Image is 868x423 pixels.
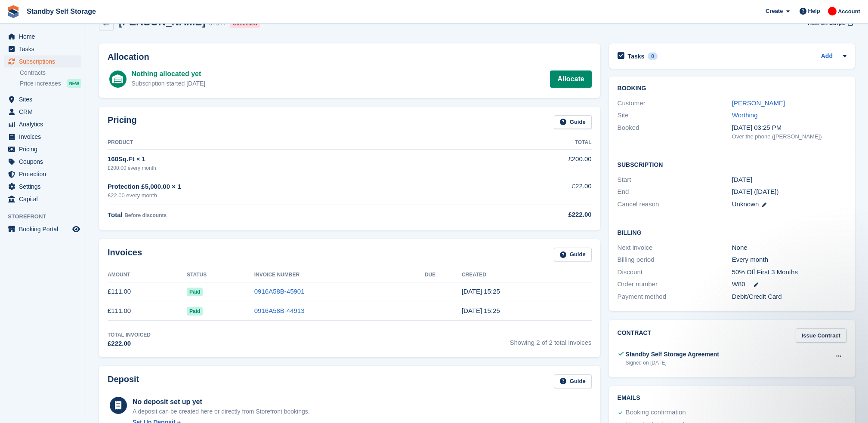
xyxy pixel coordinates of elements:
img: stora-icon-8386f47178a22dfd0bd8f6a31ec36ba5ce8667c1dd55bd0f319d3a0aa187defe.svg [7,5,20,18]
a: menu [4,168,81,180]
span: Help [808,7,820,15]
h2: Emails [618,395,846,402]
a: menu [4,31,81,43]
a: Add [821,52,833,61]
a: 0916A58B-45901 [254,288,305,295]
div: Over the phone ([PERSON_NAME]) [732,132,846,141]
span: Coupons [19,156,71,168]
a: Issue Contract [796,328,846,343]
th: Due [425,268,462,282]
a: Guide [554,374,592,389]
th: Product [108,136,475,150]
div: 50% Off First 3 Months [732,267,846,277]
div: 0 [648,52,658,60]
a: Guide [554,115,592,129]
a: menu [4,193,81,205]
a: menu [4,93,81,105]
a: Worthing [732,111,758,119]
img: Aaron Winter [828,7,837,15]
span: Home [19,31,71,43]
div: Site [618,110,732,120]
a: menu [4,43,81,55]
span: Tasks [19,43,71,55]
time: 2025-08-25 14:25:32 UTC [462,288,500,295]
div: Nothing allocated yet [132,69,206,79]
a: menu [4,55,81,67]
div: Billing period [618,255,732,265]
a: menu [4,118,81,130]
a: Preview store [71,224,81,234]
h2: Booking [618,85,846,92]
div: £200.00 every month [108,164,475,172]
span: Showing 2 of 2 total invoices [510,331,592,349]
a: menu [4,156,81,168]
a: menu [4,131,81,143]
div: Debit/Credit Card [732,292,846,302]
span: Storefront [8,212,86,221]
span: Paid [187,307,203,316]
h2: Contract [618,328,652,343]
div: Booked [618,123,732,141]
div: Booking confirmation [626,408,686,418]
a: Contracts [20,69,81,77]
a: [PERSON_NAME] [732,99,785,107]
div: Start [618,175,732,185]
h2: Invoices [108,248,142,262]
div: Protection £5,000.00 × 1 [108,182,475,192]
div: Order number [618,279,732,289]
div: None [732,243,846,253]
span: Total [108,211,123,218]
a: menu [4,106,81,118]
a: menu [4,223,81,235]
span: Booking Portal [19,223,71,235]
div: NEW [67,79,81,88]
span: W80 [732,279,745,289]
span: CRM [19,106,71,118]
div: Subscription started [DATE] [132,79,206,88]
div: Cancelled [230,19,260,28]
h2: Deposit [108,374,139,389]
td: £200.00 [475,150,591,177]
th: Status [187,268,254,282]
a: Guide [554,248,592,262]
div: 160Sq.Ft × 1 [108,154,475,164]
div: No deposit set up yet [133,397,310,407]
a: Price increases NEW [20,79,81,88]
th: Amount [108,268,187,282]
h2: Tasks [628,52,645,60]
div: 97977 [209,18,227,28]
p: A deposit can be created here or directly from Storefront bookings. [133,407,310,416]
td: £111.00 [108,282,187,301]
div: Next invoice [618,243,732,253]
span: Create [766,7,783,15]
span: Unknown [732,200,759,208]
div: Cancel reason [618,199,732,209]
a: Standby Self Storage [23,4,99,18]
div: Customer [618,98,732,108]
div: £22.00 every month [108,191,475,200]
h2: Billing [618,228,846,236]
time: 2025-07-25 14:25:05 UTC [462,307,500,314]
span: Paid [187,288,203,296]
div: End [618,187,732,197]
div: [DATE] 03:25 PM [732,123,846,133]
time: 2025-07-24 23:00:00 UTC [732,175,752,185]
span: Protection [19,168,71,180]
div: Signed on [DATE] [626,359,719,367]
span: Capital [19,193,71,205]
div: £222.00 [108,339,151,349]
span: Settings [19,181,71,193]
span: Pricing [19,143,71,155]
span: Invoices [19,131,71,143]
h2: Pricing [108,115,137,129]
th: Created [462,268,592,282]
span: Before discounts [124,212,167,218]
h2: Subscription [618,160,846,169]
div: Every month [732,255,846,265]
span: Sites [19,93,71,105]
span: Price increases [20,80,61,88]
a: Allocate [550,70,591,88]
div: Total Invoiced [108,331,151,339]
span: [DATE] ([DATE]) [732,188,779,195]
span: Account [838,7,860,16]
